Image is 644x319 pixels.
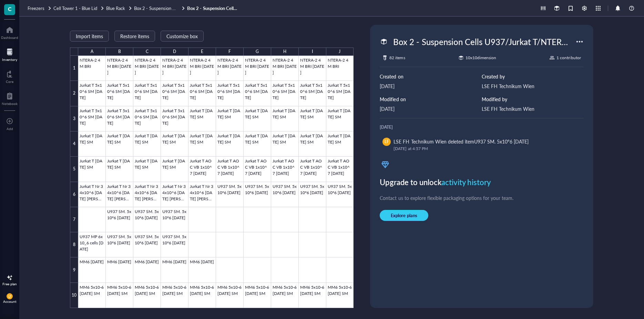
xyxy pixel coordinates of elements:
div: LSE FH Technikum Wien deleted item [393,138,529,145]
span: activity history [441,177,491,188]
a: Notebook [2,91,18,106]
div: D [173,47,176,56]
button: Import items [70,31,109,42]
div: Created by [482,73,584,80]
div: Modified on [380,95,482,103]
div: [DATE] [380,82,482,90]
div: A [91,47,93,56]
div: 2 [70,81,78,106]
div: Created on [380,73,482,80]
div: Free plan [2,282,17,286]
div: Contact us to explore flexible packaging options for your team. [380,194,583,202]
div: G [256,47,259,56]
div: 82 items [389,54,405,61]
span: C [8,4,12,13]
span: Customize box [166,33,198,39]
span: Explore plans [391,212,417,219]
div: [DATE] at 4:57 PM [393,145,575,152]
div: Add [7,127,13,131]
div: Modified by [482,95,584,103]
a: Freezers [28,5,52,11]
div: LSE FH Technikum Wien [482,82,584,90]
div: U937 SM. 5x10°6 [DATE] [474,138,529,145]
div: 3 [70,106,78,131]
a: Inventory [2,46,17,62]
a: Cell Tower 1 - Blue Lid [53,5,105,11]
div: 10 [70,283,78,308]
div: 4 [70,131,78,157]
div: I [312,47,313,56]
span: Restore items [120,33,149,39]
span: Import items [76,33,103,39]
div: C [146,47,149,56]
a: Box 2 - Suspension Cells U937/Jurkat T/NTERA-2/MM6- Yellow [187,5,239,11]
div: J [339,47,340,56]
span: LF [8,295,11,298]
a: Blue RackBox 2 - Suspension Cells - U937/Jurkat T/NTERA-2/MM6 Yellow [106,5,186,11]
div: E [201,47,203,56]
div: LSE FH Technikum Wien [482,105,584,113]
div: Dashboard [1,35,18,40]
div: Core [6,79,13,84]
div: Upgrade to unlock [380,176,583,189]
div: 1 [70,56,78,81]
div: 1 contributor [556,54,581,61]
div: 10 x 10 dimension [466,54,496,61]
span: LF [385,139,389,145]
a: Core [6,68,13,84]
div: [DATE] [380,124,583,131]
div: Account [3,299,17,304]
a: Dashboard [1,24,18,40]
button: Restore items [114,31,155,42]
div: [DATE] [380,105,482,113]
button: Explore plans [380,210,428,221]
div: Notebook [2,102,18,106]
span: Box 2 - Suspension Cells - U937/Jurkat T/NTERA-2/MM6 Yellow [134,5,263,11]
div: Box 2 - Suspension Cells U937/Jurkat T/NTERA-2/MM6- Yellow [390,34,575,49]
span: Blue Rack [106,5,125,11]
button: Customize box [161,31,204,42]
div: B [118,47,121,56]
span: Freezers [28,5,44,11]
a: Explore plans [380,210,583,221]
span: Cell Tower 1 - Blue Lid [53,5,97,11]
div: 6 [70,182,78,207]
div: 8 [70,232,78,257]
div: 5 [70,157,78,182]
div: Inventory [2,57,17,62]
div: 9 [70,257,78,283]
div: F [228,47,231,56]
div: 7 [70,207,78,232]
div: H [283,47,286,56]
